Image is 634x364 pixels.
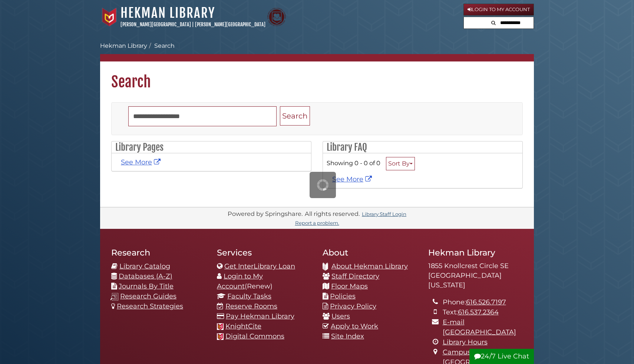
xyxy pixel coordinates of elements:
[117,302,183,310] a: Research Strategies
[466,298,506,306] a: 616.526.7197
[458,308,499,316] a: 616.537.2364
[443,338,488,346] a: Library Hours
[100,61,534,91] h1: Search
[295,220,339,226] a: Report a problem.
[443,307,523,317] li: Text:
[491,20,496,25] i: Search
[489,17,498,27] button: Search
[331,262,408,270] a: About Hekman Library
[304,210,361,217] div: All rights reserved.
[362,211,406,217] a: Library Staff Login
[225,302,277,310] a: Reserve Rooms
[227,292,271,300] a: Faculty Tasks
[331,312,350,320] a: Users
[226,312,294,320] a: Pay Hekman Library
[112,141,311,153] h2: Library Pages
[469,349,534,364] button: 24/7 Live Chat
[386,157,415,170] button: Sort By
[267,8,286,26] img: Calvin Theological Seminary
[332,175,374,183] a: See More
[443,318,516,336] a: E-mail [GEOGRAPHIC_DATA]
[111,247,206,258] h2: Research
[119,272,172,280] a: Databases (A-Z)
[331,272,379,280] a: Staff Directory
[463,4,534,16] a: Login to My Account
[330,302,376,310] a: Privacy Policy
[121,158,162,166] a: See More
[317,179,328,191] img: Working...
[225,332,284,340] a: Digital Commons
[327,159,380,167] span: Showing 0 - 0 of 0
[195,21,265,27] a: [PERSON_NAME][GEOGRAPHIC_DATA]
[330,292,356,300] a: Policies
[331,322,378,330] a: Apply to Work
[224,262,295,270] a: Get InterLibrary Loan
[323,247,417,258] h2: About
[217,333,224,340] img: Calvin favicon logo
[227,210,304,217] div: Powered by Springshare.
[119,282,174,290] a: Journals By Title
[100,41,534,61] nav: breadcrumb
[100,8,119,26] img: Calvin University
[217,272,263,290] a: Login to My Account
[120,292,176,300] a: Research Guides
[192,21,194,27] span: |
[323,141,522,153] h2: Library FAQ
[217,247,311,258] h2: Services
[280,106,310,126] button: Search
[120,21,191,27] a: [PERSON_NAME][GEOGRAPHIC_DATA]
[110,293,118,301] img: research-guides-icon-white_37x37.png
[217,323,224,330] img: Calvin favicon logo
[428,261,523,290] address: 1855 Knollcrest Circle SE [GEOGRAPHIC_DATA][US_STATE]
[428,247,523,258] h2: Hekman Library
[119,262,170,270] a: Library Catalog
[217,271,311,291] li: (Renew)
[120,5,215,21] a: Hekman Library
[225,322,261,330] a: KnightCite
[331,332,364,340] a: Site Index
[331,282,368,290] a: Floor Maps
[147,41,175,50] li: Search
[100,42,147,49] a: Hekman Library
[443,297,523,307] li: Phone:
